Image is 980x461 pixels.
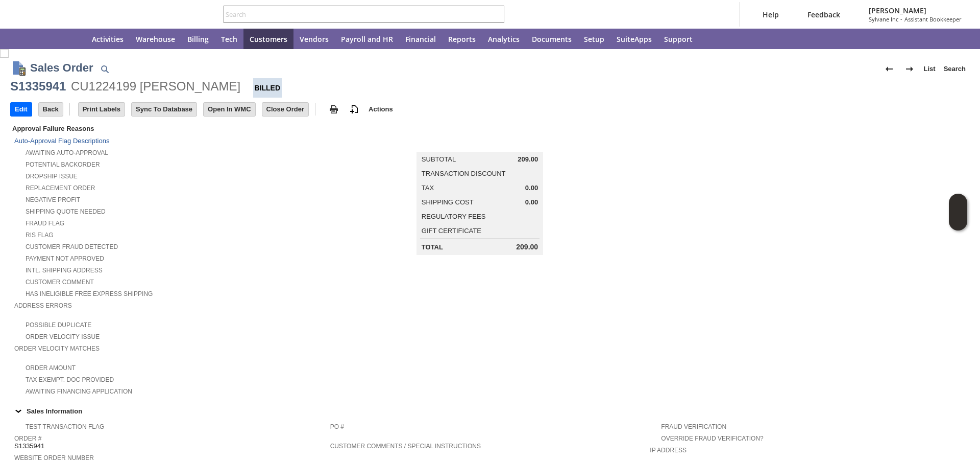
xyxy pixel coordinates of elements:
div: CU1224199 [PERSON_NAME] [71,78,240,95]
a: Reports [442,29,482,49]
span: Setup [584,34,604,44]
input: Open In WMC [204,103,255,116]
span: Reports [448,34,476,44]
a: Subtotal [422,155,456,163]
a: Transaction Discount [422,170,506,177]
a: Home [61,29,86,49]
a: Possible Duplicate [26,321,91,329]
a: Warehouse [130,29,181,49]
input: Close Order [262,103,308,116]
span: Sylvane Inc [869,15,898,23]
div: Shortcuts [37,29,61,49]
a: Regulatory Fees [422,213,485,220]
a: Support [658,29,699,49]
span: Vendors [300,34,329,44]
a: Tax Exempt. Doc Provided [26,376,114,383]
a: Replacement Order [26,185,95,192]
svg: Recent Records [18,33,31,45]
a: Payroll and HR [335,29,399,49]
a: Override Fraud Verification? [661,435,763,442]
a: Gift Certificate [422,227,481,235]
a: Potential Backorder [26,161,100,168]
a: Analytics [482,29,526,49]
a: Fraud Flag [26,220,64,227]
img: Quick Find [99,63,111,75]
span: Financial [405,34,436,44]
span: Support [664,34,693,44]
a: List [920,61,940,77]
a: Negative Profit [26,196,80,203]
a: RIS flag [26,232,54,239]
a: Order # [14,435,41,442]
span: 0.00 [525,198,538,206]
h1: Sales Order [30,59,93,76]
span: Oracle Guided Learning Widget. To move around, please hold and drag [949,213,967,231]
div: Approval Failure Reasons [10,123,326,134]
a: Dropship Issue [26,173,78,180]
span: Assistant Bookkeeper [904,15,962,23]
span: 209.00 [518,155,538,164]
a: Fraud Verification [661,423,726,430]
a: Actions [364,105,397,113]
a: Vendors [293,29,335,49]
a: PO # [330,423,344,430]
a: Total [422,243,443,251]
a: Shipping Quote Needed [26,208,106,215]
input: Sync To Database [132,103,197,116]
span: Help [763,10,779,19]
a: Intl. Shipping Address [26,267,103,274]
span: Activities [92,34,124,44]
span: Tech [221,34,237,44]
img: print.svg [328,103,340,116]
svg: Search [490,8,502,20]
svg: Shortcuts [43,33,55,45]
a: Activities [86,29,130,49]
img: Previous [883,63,895,75]
a: Setup [578,29,610,49]
a: IP Address [650,447,687,454]
span: [PERSON_NAME] [869,6,962,15]
a: Address Errors [14,302,72,309]
a: Financial [399,29,442,49]
a: Billing [181,29,215,49]
span: Documents [532,34,572,44]
a: Test Transaction Flag [26,423,104,430]
a: Customers [243,29,293,49]
div: Sales Information [10,404,966,418]
a: Payment not approved [26,255,104,262]
input: Print Labels [79,103,125,116]
span: S1335941 [14,442,44,450]
a: SuiteApps [610,29,658,49]
span: Customers [250,34,287,44]
a: Tech [215,29,243,49]
span: - [900,15,902,23]
span: 209.00 [516,243,538,251]
td: Sales Information [10,404,970,418]
svg: Home [67,33,80,45]
a: Search [940,61,970,77]
input: Search [224,8,490,20]
span: Feedback [807,10,840,19]
img: Next [903,63,916,75]
a: Recent Records [12,29,37,49]
span: 0.00 [525,184,538,192]
a: Order Velocity Matches [14,345,100,352]
img: add-record.svg [348,103,360,116]
input: Edit [11,103,32,116]
a: Has Ineligible Free Express Shipping [26,290,153,297]
a: Order Velocity Issue [26,333,100,340]
a: Customer Comment [26,279,94,286]
a: Order Amount [26,364,76,372]
a: Customer Comments / Special Instructions [330,443,481,450]
span: Analytics [488,34,520,44]
iframe: Click here to launch Oracle Guided Learning Help Panel [949,194,967,230]
a: Documents [526,29,578,49]
a: Tax [422,184,434,192]
input: Back [39,103,63,116]
caption: Summary [416,135,543,152]
span: Payroll and HR [341,34,393,44]
div: S1335941 [10,78,66,95]
div: Billed [253,78,282,98]
span: SuiteApps [617,34,652,44]
a: Awaiting Auto-Approval [26,149,108,156]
